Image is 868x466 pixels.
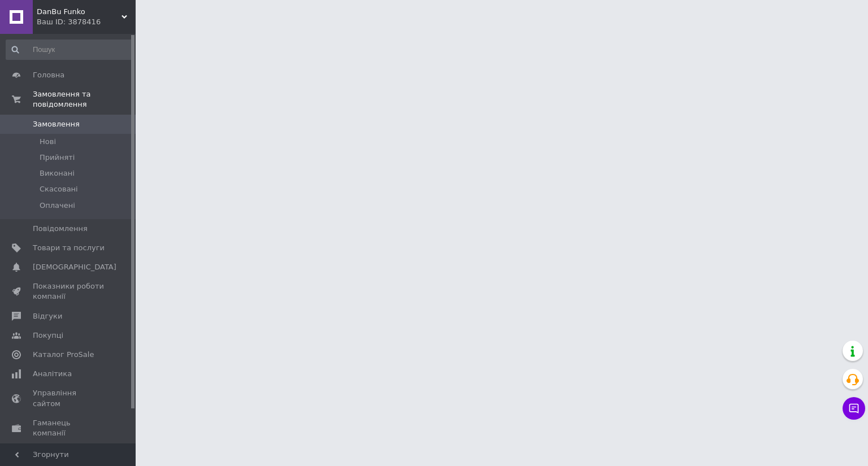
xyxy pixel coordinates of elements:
[33,311,62,321] span: Відгуки
[40,184,78,194] span: Скасовані
[33,330,63,341] span: Покупці
[33,70,64,80] span: Головна
[33,243,105,253] span: Товари та послуги
[40,137,56,147] span: Нові
[33,119,80,129] span: Замовлення
[33,262,116,272] span: [DEMOGRAPHIC_DATA]
[37,17,136,27] div: Ваш ID: 3878416
[33,281,105,302] span: Показники роботи компанії
[37,7,121,17] span: DanBu Funko
[6,40,133,60] input: Пошук
[33,89,136,110] span: Замовлення та повідомлення
[33,224,88,234] span: Повідомлення
[40,201,75,211] span: Оплачені
[33,418,105,438] span: Гаманець компанії
[33,350,94,360] span: Каталог ProSale
[40,168,75,178] span: Виконані
[40,153,75,163] span: Прийняті
[843,397,865,420] button: Чат з покупцем
[33,369,72,379] span: Аналітика
[33,388,105,408] span: Управління сайтом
